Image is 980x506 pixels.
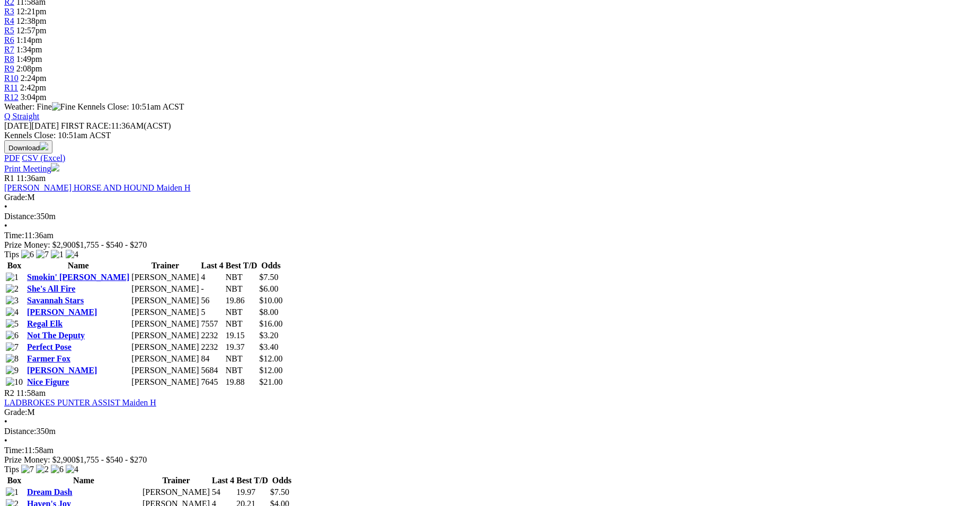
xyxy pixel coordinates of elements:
[4,408,976,417] div: M
[4,417,7,426] span: •
[4,131,976,140] div: Kennels Close: 10:51am ACST
[4,436,7,445] span: •
[4,193,28,202] span: Grade:
[200,272,224,283] td: 4
[6,342,19,352] img: 7
[4,212,36,221] span: Distance:
[6,319,19,329] img: 5
[16,16,47,25] span: 12:38pm
[236,475,269,486] th: Best T/D
[27,487,72,496] a: Dream Dash
[76,240,147,249] span: $1,755 - $540 - $270
[131,260,199,271] th: Trainer
[4,121,59,130] span: [DATE]
[16,55,42,64] span: 1:49pm
[200,330,224,341] td: 2232
[211,475,235,486] th: Last 4
[4,455,976,465] div: Prize Money: $2,900
[131,354,199,364] td: [PERSON_NAME]
[4,45,14,54] span: R7
[131,319,199,329] td: [PERSON_NAME]
[4,446,976,455] div: 11:58am
[6,296,19,305] img: 3
[259,354,282,363] span: $12.00
[4,240,976,250] div: Prize Money: $2,900
[4,446,24,455] span: Time:
[259,273,278,282] span: $7.50
[6,308,19,317] img: 4
[131,272,199,283] td: [PERSON_NAME]
[4,153,976,163] div: Download
[27,342,72,351] a: Perfect Pose
[259,366,282,375] span: $12.00
[142,487,210,498] td: [PERSON_NAME]
[211,487,235,498] td: 54
[225,284,258,294] td: NBT
[4,140,52,153] button: Download
[26,260,130,271] th: Name
[225,319,258,329] td: NBT
[16,45,42,54] span: 1:34pm
[4,202,7,211] span: •
[4,221,7,230] span: •
[6,331,19,340] img: 6
[4,35,14,44] a: R6
[16,388,46,397] span: 11:58am
[21,74,47,83] span: 2:24pm
[21,93,47,102] span: 3:04pm
[131,377,199,387] td: [PERSON_NAME]
[259,331,278,340] span: $3.20
[225,295,258,306] td: 19.86
[259,296,282,305] span: $10.00
[4,16,14,25] a: R4
[4,121,32,130] span: [DATE]
[4,93,19,102] a: R12
[6,284,19,294] img: 2
[225,377,258,387] td: 19.88
[66,250,78,259] img: 4
[259,319,282,328] span: $16.00
[4,398,156,407] a: LADBROKES PUNTER ASSIST Maiden H
[27,308,97,317] a: [PERSON_NAME]
[4,26,14,35] a: R5
[200,284,224,294] td: -
[4,55,14,64] a: R8
[270,475,294,486] th: Odds
[4,153,20,162] a: PDF
[36,465,49,474] img: 2
[4,74,19,83] a: R10
[200,377,224,387] td: 7645
[7,476,22,485] span: Box
[76,455,147,464] span: $1,755 - $540 - $270
[36,250,49,259] img: 7
[27,377,69,386] a: Nice Figure
[270,487,289,496] span: $7.50
[51,163,59,171] img: printer.svg
[66,465,78,474] img: 4
[4,64,14,73] a: R9
[27,331,85,340] a: Not The Deputy
[61,121,111,130] span: FIRST RACE:
[4,102,77,111] span: Weather: Fine
[4,212,976,221] div: 350m
[4,231,976,240] div: 11:36am
[4,7,14,16] span: R3
[225,354,258,364] td: NBT
[16,7,47,16] span: 12:21pm
[225,260,258,271] th: Best T/D
[51,250,64,259] img: 1
[27,296,84,305] a: Savannah Stars
[6,354,19,364] img: 8
[4,193,976,202] div: M
[27,273,129,282] a: Smokin' [PERSON_NAME]
[52,102,75,112] img: Fine
[200,354,224,364] td: 84
[225,272,258,283] td: NBT
[131,342,199,353] td: [PERSON_NAME]
[200,319,224,329] td: 7557
[131,284,199,294] td: [PERSON_NAME]
[131,295,199,306] td: [PERSON_NAME]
